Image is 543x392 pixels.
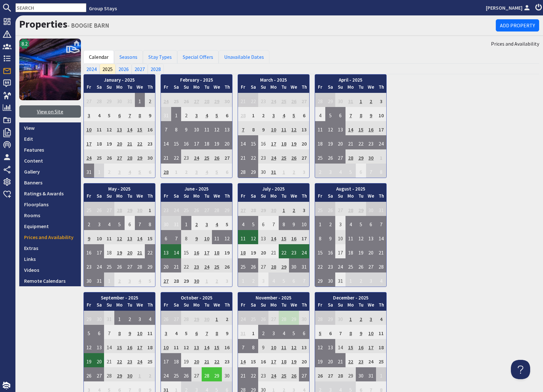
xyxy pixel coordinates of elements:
td: 27 [202,202,212,216]
td: 1 [145,202,155,216]
td: 14 [346,121,356,135]
td: 29 [356,149,366,164]
td: 16 [366,121,376,135]
td: 25 [315,202,325,216]
td: 3 [325,164,336,178]
td: 1 [135,93,145,107]
td: 29 [248,164,258,178]
th: Th [145,192,155,202]
td: 4 [279,107,289,121]
td: 26 [289,93,299,107]
a: 2024 [83,64,100,74]
td: 26 [181,93,191,107]
a: Prices and Availability [491,40,539,48]
td: 25 [202,149,212,164]
td: 13 [222,121,232,135]
td: 17 [376,121,386,135]
td: 24 [376,135,386,149]
td: 7 [238,121,248,135]
td: 24 [84,149,94,164]
td: 10 [84,121,94,135]
th: Sa [325,192,336,202]
input: SEARCH [15,3,86,12]
td: 12 [212,121,222,135]
td: 19 [325,135,336,149]
td: 6 [299,107,309,121]
td: 27 [114,149,125,164]
th: We [135,192,145,202]
th: Su [181,192,191,202]
th: Tu [356,84,366,93]
td: 26 [325,202,336,216]
td: 30 [222,93,232,107]
td: 19 [212,135,222,149]
th: Mo [114,84,125,93]
td: 27 [335,149,346,164]
a: Features [19,144,81,155]
td: 3 [114,164,125,178]
td: 7 [346,107,356,121]
td: 6 [222,107,232,121]
td: 4 [315,107,325,121]
td: 3 [299,164,309,178]
td: 29 [212,93,222,107]
td: 28 [125,149,135,164]
a: Banners [19,177,81,188]
th: Sa [171,192,181,202]
small: - BOOGIE BARN [67,22,109,29]
td: 8 [135,107,145,121]
td: 22 [135,135,145,149]
td: 23 [145,135,155,149]
td: 5 [212,164,222,178]
img: BOOGIE BARN's icon [19,39,81,100]
td: 21 [125,135,135,149]
th: Fr [238,84,248,93]
td: 1 [248,107,258,121]
a: Content [19,155,81,166]
td: 9 [181,121,191,135]
th: We [289,84,299,93]
td: 6 [114,107,125,121]
a: Gallery [19,166,81,177]
td: 14 [125,121,135,135]
td: 29 [135,149,145,164]
td: 27 [84,93,94,107]
td: 27 [104,202,114,216]
th: We [366,192,376,202]
th: Su [104,192,114,202]
td: 23 [181,149,191,164]
td: 4 [94,107,104,121]
a: Prices and Availability [19,232,81,243]
th: Mo [268,192,279,202]
th: Sa [325,84,336,93]
td: 15 [135,121,145,135]
td: 26 [325,149,336,164]
td: 24 [268,149,279,164]
td: 1 [356,93,366,107]
td: 28 [248,202,258,216]
td: 28 [94,93,104,107]
td: 2 [289,164,299,178]
td: 15 [171,135,181,149]
td: 27 [299,93,309,107]
td: 30 [366,149,376,164]
td: 5 [104,107,114,121]
td: 5 [212,107,222,121]
td: 28 [202,93,212,107]
th: Mo [114,192,125,202]
th: Mo [191,192,202,202]
td: 21 [238,93,248,107]
td: 30 [258,164,268,178]
td: 1 [376,149,386,164]
td: 18 [279,135,289,149]
th: Mo [191,84,202,93]
th: Fr [315,192,325,202]
td: 22 [356,135,366,149]
td: 3 [84,107,94,121]
td: 30 [114,93,125,107]
td: 3 [268,107,279,121]
td: 7 [125,107,135,121]
td: 26 [289,149,299,164]
th: Sa [248,192,258,202]
td: 17 [191,135,202,149]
